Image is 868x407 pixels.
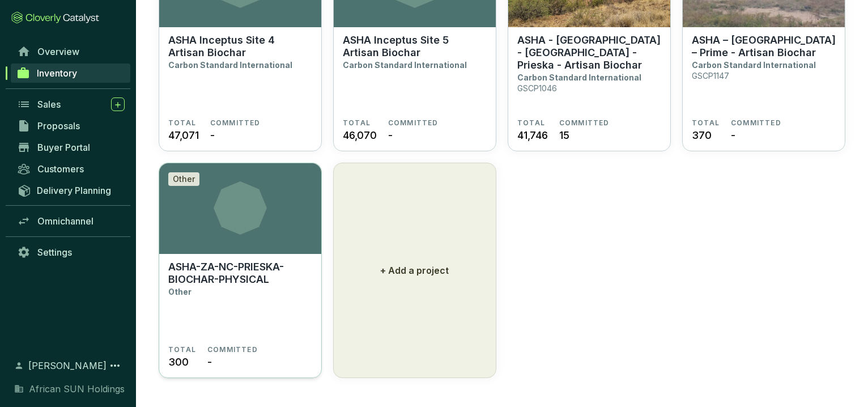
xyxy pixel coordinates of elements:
[11,63,130,83] a: Inventory
[517,73,641,82] p: Carbon Standard International
[11,159,130,179] a: Customers
[692,60,816,70] p: Carbon Standard International
[29,382,125,396] span: African SUN Holdings
[37,247,72,258] span: Settings
[168,287,192,296] p: Other
[559,128,569,143] span: 15
[11,138,130,157] a: Buyer Portal
[381,264,449,277] p: + Add a project
[692,71,729,80] p: GSCP1147
[37,120,80,132] span: Proposals
[37,142,90,153] span: Buyer Portal
[168,345,196,354] span: TOTAL
[168,261,312,286] p: ASHA-ZA-NC-PRIESKA-BIOCHAR-PHYSICAL
[343,118,371,128] span: TOTAL
[37,46,79,57] span: Overview
[159,163,322,378] a: OtherASHA-ZA-NC-PRIESKA-BIOCHAR-PHYSICALOtherTOTAL300COMMITTED-
[37,163,84,175] span: Customers
[207,354,212,370] span: -
[692,34,836,59] p: ASHA – [GEOGRAPHIC_DATA] – Prime - Artisan Biochar
[731,118,781,128] span: COMMITTED
[517,118,545,128] span: TOTAL
[517,34,661,71] p: ASHA - [GEOGRAPHIC_DATA] - [GEOGRAPHIC_DATA] - Prieska - Artisan Biochar
[168,172,199,186] div: Other
[343,34,487,59] p: ASHA Inceptus Site 5 Artisan Biochar
[168,354,188,370] span: 300
[11,116,130,135] a: Proposals
[207,345,258,354] span: COMMITTED
[168,128,199,143] span: 47,071
[11,181,130,200] a: Delivery Planning
[168,34,312,59] p: ASHA Inceptus Site 4 Artisan Biochar
[731,128,735,143] span: -
[517,128,548,143] span: 41,746
[11,243,130,262] a: Settings
[343,128,377,143] span: 46,070
[388,128,393,143] span: -
[168,118,196,128] span: TOTAL
[37,99,61,110] span: Sales
[388,118,439,128] span: COMMITTED
[37,215,93,227] span: Omnichannel
[37,185,111,196] span: Delivery Planning
[559,118,610,128] span: COMMITTED
[692,128,711,143] span: 370
[11,95,130,114] a: Sales
[11,42,130,61] a: Overview
[692,118,720,128] span: TOTAL
[168,60,292,70] p: Carbon Standard International
[210,118,261,128] span: COMMITTED
[333,163,496,378] button: + Add a project
[11,211,130,231] a: Omnichannel
[28,359,107,372] span: [PERSON_NAME]
[517,83,557,93] p: GSCP1046
[343,60,467,70] p: Carbon Standard International
[37,67,77,79] span: Inventory
[210,128,215,143] span: -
